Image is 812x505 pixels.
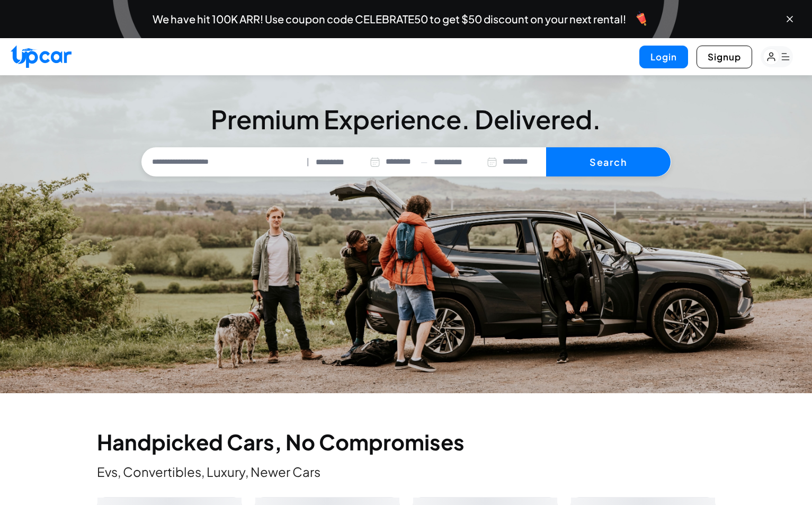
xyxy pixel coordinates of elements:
[546,147,671,177] button: Search
[421,156,427,168] span: —
[784,14,795,24] button: Close banner
[97,431,716,453] h2: Handpicked Cars, No Compromises
[153,14,626,24] span: We have hit 100K ARR! Use coupon code CELEBRATE50 to get $50 discount on your next rental!
[639,46,688,68] button: Login
[141,104,671,135] h3: Premium Experience. Delivered.
[97,463,716,480] p: Evs, Convertibles, Luxury, Newer Cars
[307,156,309,168] span: |
[11,45,72,68] img: Upcar Logo
[697,46,752,68] button: Signup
